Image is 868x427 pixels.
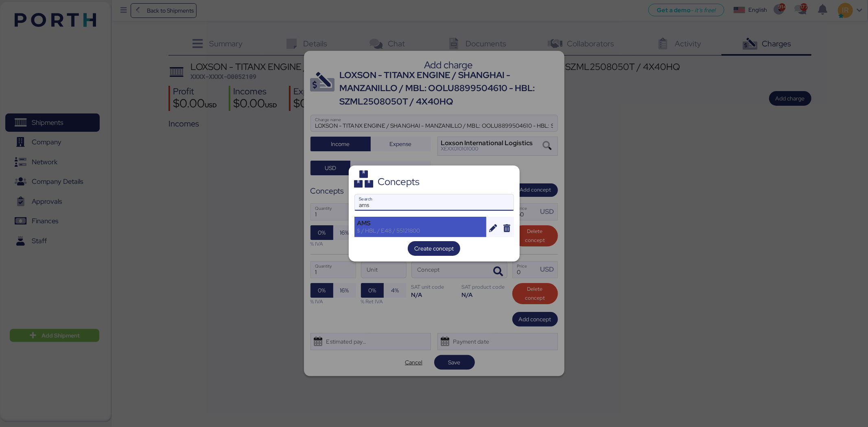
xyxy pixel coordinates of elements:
[357,227,484,234] div: $ / HBL / E48 / 55121800
[355,194,514,211] input: Search
[414,244,454,253] span: Create concept
[357,220,484,227] div: AMS
[408,241,460,256] button: Create concept
[378,178,420,185] div: Concepts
